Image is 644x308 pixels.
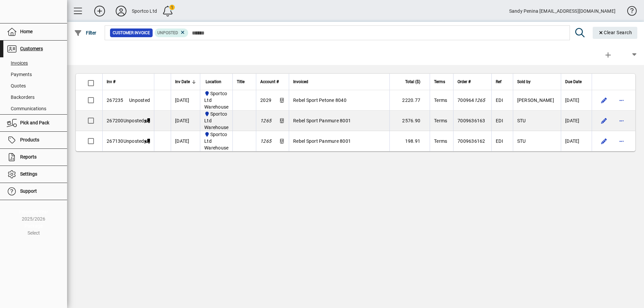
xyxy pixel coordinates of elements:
span: 267235 [107,98,123,103]
a: Home [3,23,67,40]
mat-chip: Customer Invoice Status: Unposted [155,28,189,37]
td: 198.91 [389,131,430,151]
span: Sportco Ltd Warehouse [204,111,228,130]
span: Backorders [7,95,35,100]
td: 2220.77 [389,90,430,111]
td: [DATE] [561,111,592,131]
span: Payments [7,72,32,77]
a: Communications [3,103,67,114]
div: Due Date [565,78,588,85]
div: Sportco Ltd [132,6,157,16]
a: Knowledge Base [622,1,636,23]
td: 2576.90 [389,111,430,131]
span: Rebel Sport Panmure 8001 [293,138,351,144]
span: Financial Year [19,209,48,214]
a: Backorders [3,91,67,103]
span: Sportco Ltd Warehouse [204,132,228,150]
button: Profile [110,5,132,17]
a: Reports [3,149,67,166]
button: More options [616,115,627,126]
span: Reports [20,154,37,160]
span: Location [206,78,221,85]
span: Inv # [107,78,115,85]
div: Total ($) [394,78,426,85]
td: [DATE] [171,111,200,131]
em: 1265 [260,138,271,144]
span: Sportco Ltd Warehouse [204,91,228,110]
span: Due Date [565,78,582,85]
span: Add [604,52,624,57]
span: Invoiced [293,78,308,85]
button: More options [616,136,627,146]
span: Inv Date [175,78,190,85]
span: Unposted [123,118,144,123]
span: Settings [20,171,37,177]
div: Location [204,78,228,85]
span: Order # [458,78,471,85]
a: Support [3,183,67,200]
div: Customer Invoices [72,49,141,60]
span: Customers [20,46,43,51]
a: Payments [3,69,67,80]
span: Rebel Sport Petone 8040 [293,98,346,103]
div: Account # [260,78,285,85]
span: Sold by [517,78,531,85]
button: Clear [593,27,638,39]
span: 2029 [260,98,271,103]
div: Ref [496,78,509,85]
span: Total ($) [405,78,420,85]
a: Pick and Pack [3,115,67,131]
span: Quotes [7,83,26,88]
span: [PERSON_NAME] [517,98,554,103]
span: Rebel Sport Panmure 8001 [293,118,351,123]
span: 267130 [107,138,123,144]
span: Unposted [123,138,144,144]
span: Terms [434,78,445,85]
button: More options [616,95,627,106]
span: Products [20,137,39,142]
div: Sold by [517,78,557,85]
a: Quotes [3,80,67,91]
div: Inv Date [175,78,196,85]
span: 267200 [107,118,123,123]
span: STU [517,118,526,123]
td: [DATE] [171,90,200,111]
a: Settings [3,166,67,183]
span: Account # [260,78,279,85]
div: Inv # [107,78,150,85]
span: Terms [434,138,447,144]
td: [DATE] [171,131,200,151]
div: Title [237,78,252,85]
span: Invoices [7,60,28,66]
span: EDI [496,138,503,144]
span: 700964 [458,98,485,103]
em: 1265 [474,98,485,103]
td: [DATE] [561,131,592,151]
span: EDI [496,98,503,103]
a: Invoices [3,57,67,69]
div: Sandy Penina [EMAIL_ADDRESS][DOMAIN_NAME] [509,6,615,16]
span: Unposted [129,98,150,103]
span: Package [24,223,43,229]
span: Unposted [157,30,178,35]
span: Communications [7,106,46,111]
a: Products [3,132,67,148]
span: Pick and Pack [20,120,49,125]
div: Invoiced [293,78,385,85]
span: Title [237,78,245,85]
span: Terms [434,118,447,123]
span: 7009636163 [458,118,485,123]
button: Add [89,5,110,17]
span: Support [20,188,37,194]
button: Filter [72,27,98,39]
span: Home [20,29,33,34]
button: Edit [599,136,609,146]
span: Terms [434,98,447,103]
button: Edit [599,95,609,106]
button: Edit [599,115,609,126]
span: Ref [496,78,501,85]
span: Clear Search [598,30,632,35]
